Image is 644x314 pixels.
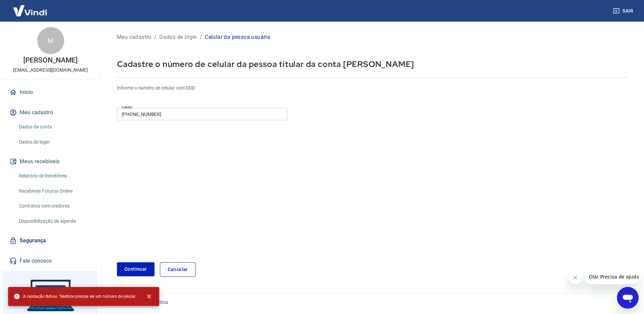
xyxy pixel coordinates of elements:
iframe: Mensagem da empresa [585,269,639,284]
p: / [154,33,157,41]
a: Disponibilização de agenda [16,214,93,228]
p: [EMAIL_ADDRESS][DOMAIN_NAME] [13,67,88,74]
p: 2025 © [114,299,628,306]
img: Vindi [8,0,52,21]
a: Recebíveis Futuros Online [16,184,93,198]
a: Fale conosco [8,253,93,268]
button: Meu cadastro [8,105,93,120]
p: Cadastre o número de celular da pessoa titular da conta [PERSON_NAME] [117,59,628,69]
label: Celular [122,105,133,110]
button: close [142,289,157,304]
a: Relatório de Recebíveis [16,169,93,183]
span: A validação falhou: Telefone precisa ser um número de celular. [14,293,136,300]
a: Cancelar [160,262,196,277]
button: Sair [612,5,636,17]
p: [PERSON_NAME] [23,57,77,64]
span: Olá! Precisa de ajuda? [4,5,57,10]
button: Continuar [117,262,154,276]
div: M [37,27,64,54]
a: Dados de login [16,135,93,149]
p: / [200,33,202,41]
p: Celular da pessoa usuária [205,33,270,41]
button: Meus recebíveis [8,154,93,169]
a: Segurança [8,233,93,248]
p: Meu cadastro [117,33,151,41]
a: Vindi Pagamentos [130,299,168,305]
a: Início [8,85,93,100]
iframe: Fechar mensagem [569,271,582,284]
h6: Informe o número de celular com DDD [117,84,628,92]
a: Contratos com credores [16,199,93,213]
a: Dados da conta [16,120,93,134]
p: Dados de login [159,33,197,41]
iframe: Botão para abrir a janela de mensagens [617,287,639,309]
